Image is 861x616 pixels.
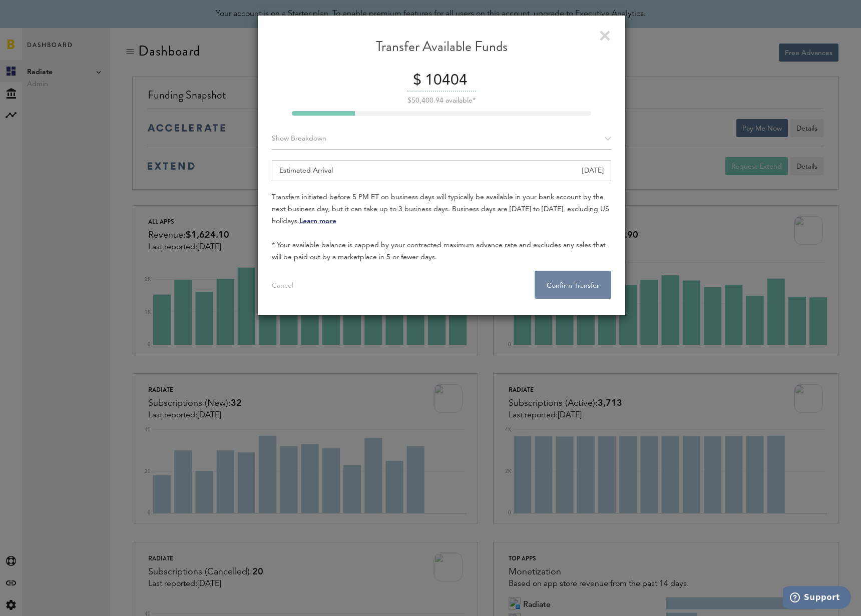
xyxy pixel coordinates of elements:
button: Confirm Transfer [535,271,611,299]
div: $50,400.94 available* [272,97,611,104]
div: Transfers initiated before 5 PM ET on business days will typically be available in your bank acco... [272,191,611,263]
button: Cancel [260,271,305,299]
div: Breakdown [272,128,611,150]
div: Transfer Available Funds [272,38,611,64]
div: [DATE] [582,161,604,181]
a: Learn more [299,218,336,225]
iframe: Opens a widget where you can find more information [783,586,851,611]
div: Estimated Arrival [272,160,611,181]
span: Show [272,135,289,142]
div: $ [407,71,421,92]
